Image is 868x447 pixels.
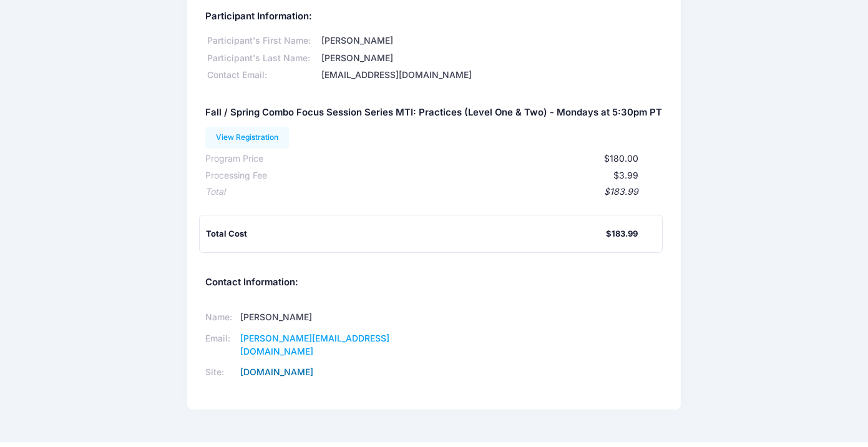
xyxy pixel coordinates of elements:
[205,52,319,65] div: Participant's Last Name:
[604,153,638,164] span: $180.00
[205,152,263,165] div: Program Price
[205,127,290,148] a: View Registration
[225,185,638,199] div: $183.99
[319,69,663,82] div: [EMAIL_ADDRESS][DOMAIN_NAME]
[606,228,638,240] div: $183.99
[205,328,237,362] td: Email:
[205,107,662,119] h5: Fall / Spring Combo Focus Session Series MTI: Practices (Level One & Two) - Mondays at 5:30pm PT
[205,185,225,199] div: Total
[205,169,267,182] div: Processing Fee
[240,333,389,356] a: [PERSON_NAME][EMAIL_ADDRESS][DOMAIN_NAME]
[319,34,663,47] div: [PERSON_NAME]
[205,362,237,383] td: Site:
[236,307,417,328] td: [PERSON_NAME]
[205,34,319,47] div: Participant's First Name:
[267,169,638,182] div: $3.99
[205,277,663,288] h5: Contact Information:
[319,52,663,65] div: [PERSON_NAME]
[205,69,319,82] div: Contact Email:
[205,307,237,328] td: Name:
[205,11,663,22] h5: Participant Information:
[240,366,313,377] a: [DOMAIN_NAME]
[206,228,606,240] div: Total Cost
